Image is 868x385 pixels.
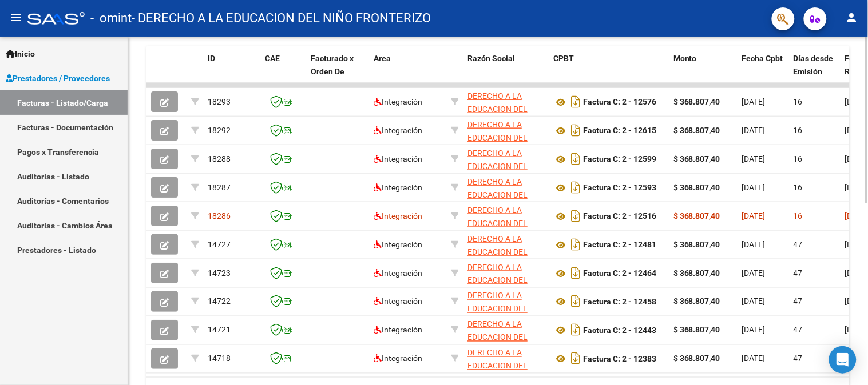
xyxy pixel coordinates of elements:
[467,320,537,355] span: DERECHO A LA EDUCACION DEL NIÑO FRONTERIZO
[669,46,738,97] datatable-header-cell: Monto
[369,46,446,97] datatable-header-cell: Area
[568,264,583,282] i: Descargar documento
[374,97,422,106] span: Integración
[583,355,656,364] strong: Factura C: 2 - 12383
[742,126,766,135] span: [DATE]
[311,54,354,76] span: Facturado x Orden De
[265,54,280,63] span: CAE
[208,297,231,306] span: 14722
[789,46,841,97] datatable-header-cell: Días desde Emisión
[794,326,803,335] span: 47
[208,326,231,335] span: 14721
[568,178,583,196] i: Descargar documento
[673,154,720,163] strong: $ 368.807,40
[208,183,231,192] span: 18287
[203,46,260,97] datatable-header-cell: ID
[467,318,544,342] div: 30678688092
[568,350,583,368] i: Descargar documento
[673,297,720,306] strong: $ 368.807,40
[794,211,803,220] span: 16
[374,154,422,163] span: Integración
[742,268,766,278] span: [DATE]
[6,47,35,60] span: Inicio
[583,212,656,221] strong: Factura C: 2 - 12516
[467,206,537,241] span: DERECHO A LA EDUCACION DEL NIÑO FRONTERIZO
[583,98,656,107] strong: Factura C: 2 - 12576
[467,290,544,314] div: 30678688092
[208,54,215,63] span: ID
[374,183,422,192] span: Integración
[673,54,697,63] span: Monto
[742,240,766,249] span: [DATE]
[794,240,803,249] span: 47
[208,97,231,106] span: 18293
[738,46,789,97] datatable-header-cell: Fecha Cpbt
[583,155,656,164] strong: Factura C: 2 - 12599
[6,72,110,85] span: Prestadores / Proveedores
[794,354,803,363] span: 47
[553,54,574,63] span: CPBT
[742,183,766,192] span: [DATE]
[568,292,583,311] i: Descargar documento
[132,6,431,31] span: - DERECHO A LA EDUCACION DEL NIÑO FRONTERIZO
[583,298,656,307] strong: Factura C: 2 - 12458
[467,90,544,114] div: 30678688092
[374,354,422,363] span: Integración
[467,118,544,142] div: 30678688092
[742,354,766,363] span: [DATE]
[794,183,803,192] span: 16
[374,326,422,335] span: Integración
[374,211,422,220] span: Integración
[673,183,720,192] strong: $ 368.807,40
[583,240,656,250] strong: Factura C: 2 - 12481
[794,126,803,135] span: 16
[794,297,803,306] span: 47
[742,154,766,163] span: [DATE]
[208,154,231,163] span: 18288
[673,97,720,106] strong: $ 368.807,40
[467,261,544,285] div: 30678688092
[845,11,859,25] mat-icon: person
[208,354,231,363] span: 14718
[467,149,537,184] span: DERECHO A LA EDUCACION DEL NIÑO FRONTERIZO
[208,211,231,220] span: 18286
[374,240,422,249] span: Integración
[794,268,803,278] span: 47
[583,126,656,135] strong: Factura C: 2 - 12615
[467,177,537,212] span: DERECHO A LA EDUCACION DEL NIÑO FRONTERIZO
[568,235,583,254] i: Descargar documento
[467,120,537,155] span: DERECHO A LA EDUCACION DEL NIÑO FRONTERIZO
[463,46,549,97] datatable-header-cell: Razón Social
[467,348,537,384] span: DERECHO A LA EDUCACION DEL NIÑO FRONTERIZO
[568,150,583,168] i: Descargar documento
[208,240,231,249] span: 14727
[568,93,583,111] i: Descargar documento
[467,234,537,270] span: DERECHO A LA EDUCACION DEL NIÑO FRONTERIZO
[467,175,544,199] div: 30678688092
[794,97,803,106] span: 16
[568,121,583,139] i: Descargar documento
[568,321,583,339] i: Descargar documento
[208,268,231,278] span: 14723
[467,204,544,228] div: 30678688092
[467,232,544,256] div: 30678688092
[374,297,422,306] span: Integración
[467,54,515,63] span: Razón Social
[374,54,391,63] span: Area
[742,97,766,106] span: [DATE]
[467,347,544,371] div: 30678688092
[742,297,766,306] span: [DATE]
[549,46,669,97] datatable-header-cell: CPBT
[260,46,306,97] datatable-header-cell: CAE
[374,268,422,278] span: Integración
[374,126,422,135] span: Integración
[794,154,803,163] span: 16
[742,54,783,63] span: Fecha Cpbt
[673,211,720,220] strong: $ 368.807,40
[9,11,23,25] mat-icon: menu
[673,268,720,278] strong: $ 368.807,40
[467,291,537,327] span: DERECHO A LA EDUCACION DEL NIÑO FRONTERIZO
[673,126,720,135] strong: $ 368.807,40
[583,183,656,192] strong: Factura C: 2 - 12593
[306,46,369,97] datatable-header-cell: Facturado x Orden De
